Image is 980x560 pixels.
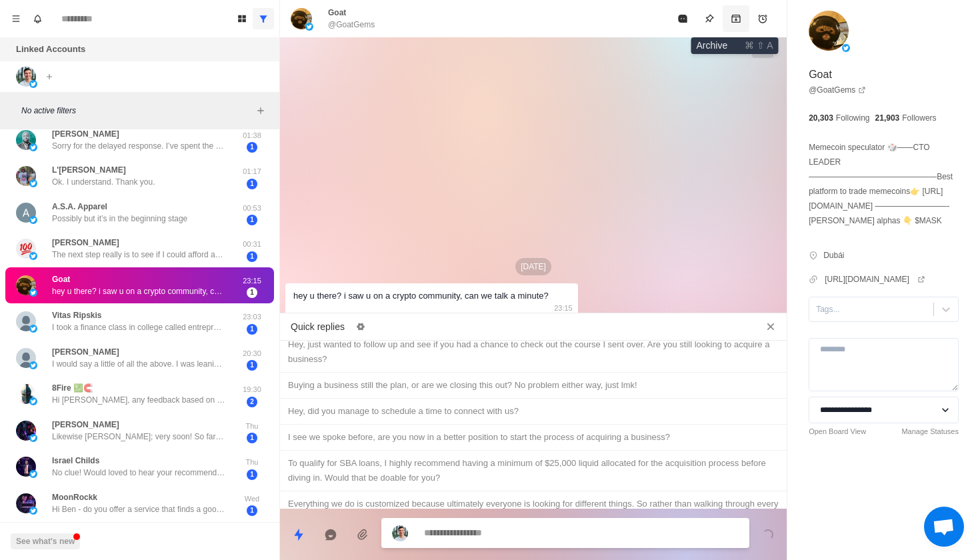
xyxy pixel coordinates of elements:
p: Hi Ben - do you offer a service that finds a good business to buy ? And as an investor, would jus... [52,503,225,515]
button: Add media [349,521,376,548]
button: Close quick replies [760,316,781,337]
span: 2 [247,397,257,407]
button: Mark as read [669,5,696,32]
img: picture [16,67,36,87]
span: 1 [247,142,257,153]
p: L'[PERSON_NAME] [52,164,126,176]
button: Show all conversations [253,8,274,29]
img: picture [29,289,37,297]
p: [DATE] [515,258,551,275]
span: 1 [247,251,257,262]
img: picture [16,311,36,331]
p: 01:17 [235,166,269,177]
p: Ok. I understand. Thank you. [52,176,155,188]
img: picture [29,179,37,187]
span: 1 [247,469,257,480]
button: Quick replies [285,521,312,548]
p: [PERSON_NAME] [52,419,119,431]
p: [PERSON_NAME] [52,346,119,358]
p: Israel Childs [52,455,99,467]
div: I see we spoke before, are you now in a better position to start the process of acquiring a busin... [288,430,779,445]
p: Sorry for the delayed response. I’ve spent the last year researching and falling in love with thi... [52,140,225,152]
span: 1 [247,287,257,298]
img: picture [29,397,37,405]
p: No clue! Would loved to hear your recommendations? [52,467,225,479]
img: picture [291,8,312,29]
button: Archive [723,5,749,32]
img: picture [29,434,37,442]
div: To qualify for SBA loans, I highly recommend having a minimum of $25,000 liquid allocated for the... [288,456,779,485]
button: Send message [755,521,781,548]
p: No active filters [21,105,253,117]
img: picture [809,11,849,51]
p: Goat [328,7,346,19]
p: The next step really is to see if I could afford and what type of loan. I’ve seen your post many ... [52,249,225,261]
p: @GoatGems [328,19,375,31]
p: Thu [235,421,269,432]
p: 23:03 [235,311,269,323]
p: Dubái [823,249,844,261]
img: picture [16,275,36,295]
div: hey u there? i saw u on a crypto community, can we talk a minute? [293,289,549,303]
p: 23:15 [554,301,573,315]
img: picture [29,325,37,333]
button: Add reminder [749,5,776,32]
button: Add filters [253,103,269,119]
img: picture [29,361,37,369]
p: I would say a little of all the above. I was leaning more towards a power washing business houses... [52,358,225,370]
a: Manage Statuses [901,426,959,437]
img: picture [29,252,37,260]
span: 1 [247,324,257,335]
span: 1 [247,179,257,189]
img: picture [29,470,37,478]
img: picture [16,203,36,223]
a: @GoatGems [809,84,866,96]
p: 8Fire 💹🧲 [52,382,93,394]
p: 00:53 [235,203,269,214]
img: picture [16,457,36,477]
p: MoonRockk [52,491,97,503]
p: 23:15 [235,275,269,287]
p: I took a finance class in college called entrepreneurial finance. It was about buying businesses.... [52,321,225,333]
img: picture [29,216,37,224]
span: 1 [247,360,257,371]
p: Thu [235,457,269,468]
div: Hey, did you manage to schedule a time to connect with us? [288,404,779,419]
span: 1 [247,505,257,516]
button: Reply with AI [317,521,344,548]
img: picture [16,348,36,368]
img: picture [16,166,36,186]
img: picture [16,421,36,441]
button: Add account [41,69,57,85]
img: picture [16,384,36,404]
img: picture [305,23,313,31]
p: Wed [235,493,269,505]
span: 1 [247,215,257,225]
p: [PERSON_NAME] [52,128,119,140]
p: A.S.A. Apparel [52,201,107,213]
p: Quick replies [291,320,345,334]
p: hey u there? i saw u on a crypto community, can we talk a minute? [52,285,225,297]
img: picture [29,80,37,88]
p: 20,303 [809,112,833,124]
div: Open chat [924,507,964,547]
a: Open Board View [809,426,866,437]
img: picture [29,143,37,151]
img: picture [842,44,850,52]
div: Everything we do is customized because ultimately everyone is looking for different things. So ra... [288,497,779,541]
p: Following [836,112,870,124]
p: Hi [PERSON_NAME], any feedback based on what I said. Thanks [52,394,225,406]
p: 21,903 [875,112,900,124]
p: [PERSON_NAME] [52,237,119,249]
img: picture [16,130,36,150]
p: Goat [809,67,832,83]
p: Linked Accounts [16,43,85,56]
p: Likewise [PERSON_NAME]; very soon! So far all is good and digging into the material and meeting p... [52,431,225,443]
p: Possibly but it’s in the beginning stage [52,213,187,225]
button: See what's new [11,533,80,549]
img: picture [16,239,36,259]
div: Buying a business still the plan, or are we closing this out? No problem either way, just lmk! [288,378,779,393]
p: 20:30 [235,348,269,359]
p: 19:30 [235,384,269,395]
a: [URL][DOMAIN_NAME] [825,273,925,285]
